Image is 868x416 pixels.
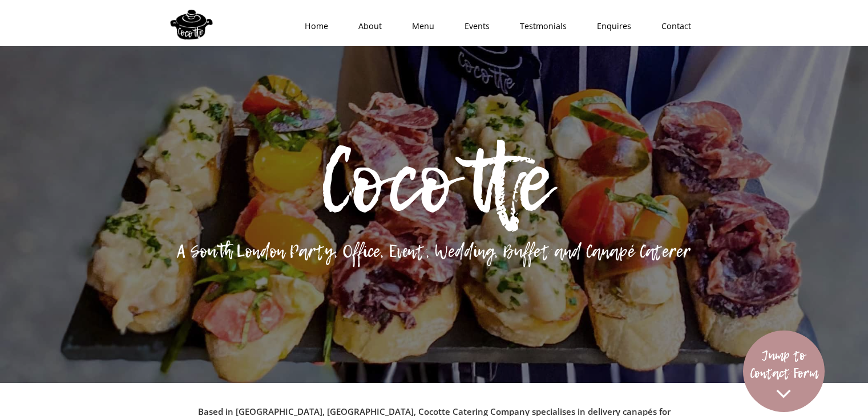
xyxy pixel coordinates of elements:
[393,9,446,43] a: Menu
[446,9,501,43] a: Events
[501,9,578,43] a: Testmonials
[286,9,340,43] a: Home
[340,9,393,43] a: About
[643,9,703,43] a: Contact
[578,9,643,43] a: Enquires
